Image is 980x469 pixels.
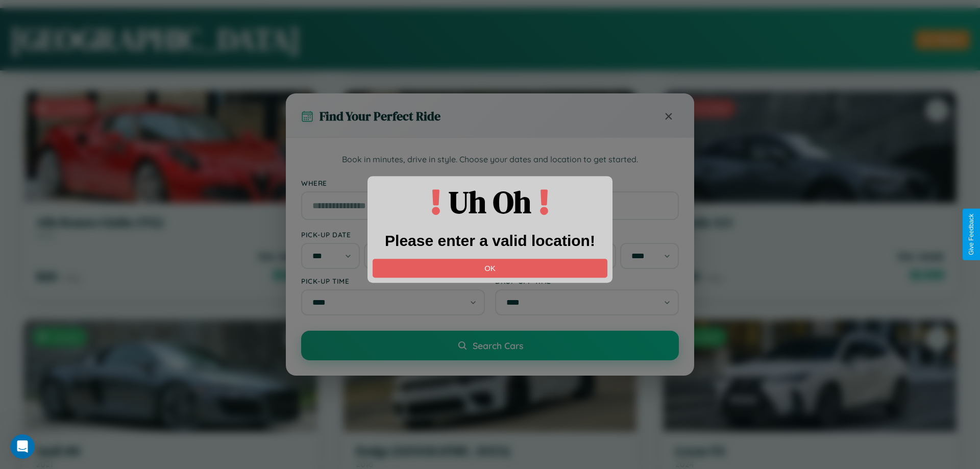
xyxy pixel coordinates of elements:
span: Search Cars [473,340,523,351]
label: Drop-off Date [495,230,679,239]
label: Where [301,179,679,187]
p: Book in minutes, drive in style. Choose your dates and location to get started. [301,153,679,166]
label: Pick-up Time [301,277,485,285]
h3: Find Your Perfect Ride [320,108,440,125]
label: Pick-up Date [301,230,485,239]
label: Drop-off Time [495,277,679,285]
